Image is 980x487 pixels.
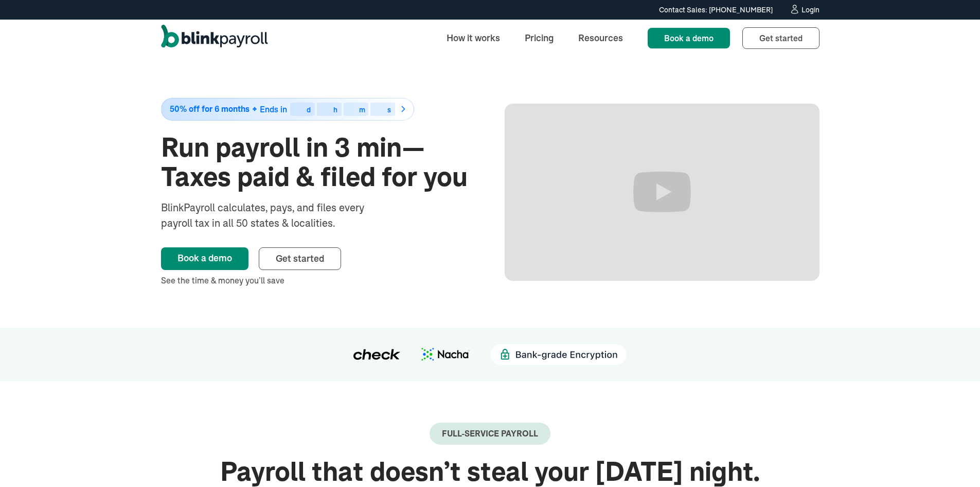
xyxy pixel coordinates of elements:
[742,27,819,49] a: Get started
[664,33,714,43] span: Book a demo
[505,104,819,281] iframe: Run Payroll in 3 min with BlinkPayroll
[259,247,341,270] a: Get started
[789,4,819,15] a: Login
[516,27,562,49] a: Pricing
[307,106,311,113] div: d
[570,27,631,49] a: Resources
[801,6,819,13] div: Login
[387,106,391,113] div: s
[161,247,248,270] a: Book a demo
[438,27,508,49] a: How it works
[359,106,365,113] div: m
[333,106,337,113] div: h
[260,104,287,114] span: Ends in
[161,200,391,231] div: BlinkPayroll calculates, pays, and files every payroll tax in all 50 states & localities.
[170,105,250,113] span: 50% off for 6 months
[161,274,476,287] div: See the time & money you’ll save
[442,429,538,439] div: Full-Service payroll
[161,25,268,52] a: home
[161,457,819,486] h2: Payroll that doesn’t steal your [DATE] night.
[161,98,476,121] a: 50% off for 6 monthsEnds indhms
[659,5,773,15] div: Contact Sales: [PHONE_NUMBER]
[161,133,476,192] h1: Run payroll in 3 min—Taxes paid & filed for you
[759,33,803,43] span: Get started
[648,28,730,48] a: Book a demo
[276,253,324,264] span: Get started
